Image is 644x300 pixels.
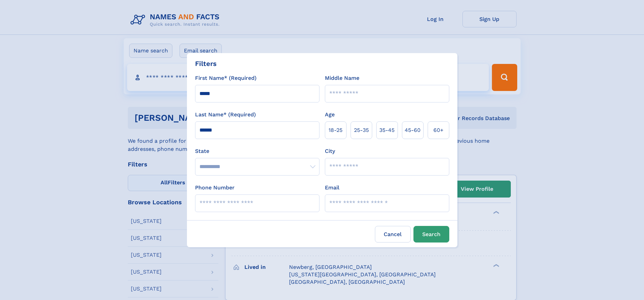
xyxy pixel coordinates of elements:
span: 60+ [433,126,444,134]
label: First Name* (Required) [195,74,257,82]
label: Middle Name [325,74,359,82]
span: 25‑35 [354,126,369,134]
button: Search [413,226,449,243]
label: State [195,147,319,155]
label: Phone Number [195,184,235,192]
span: 35‑45 [379,126,395,134]
label: Last Name* (Required) [195,111,256,119]
label: Cancel [375,226,411,243]
label: Age [325,111,335,119]
div: Filters [195,59,217,69]
span: 45‑60 [405,126,421,134]
label: City [325,147,335,155]
label: Email [325,184,339,192]
span: 18‑25 [329,126,342,134]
